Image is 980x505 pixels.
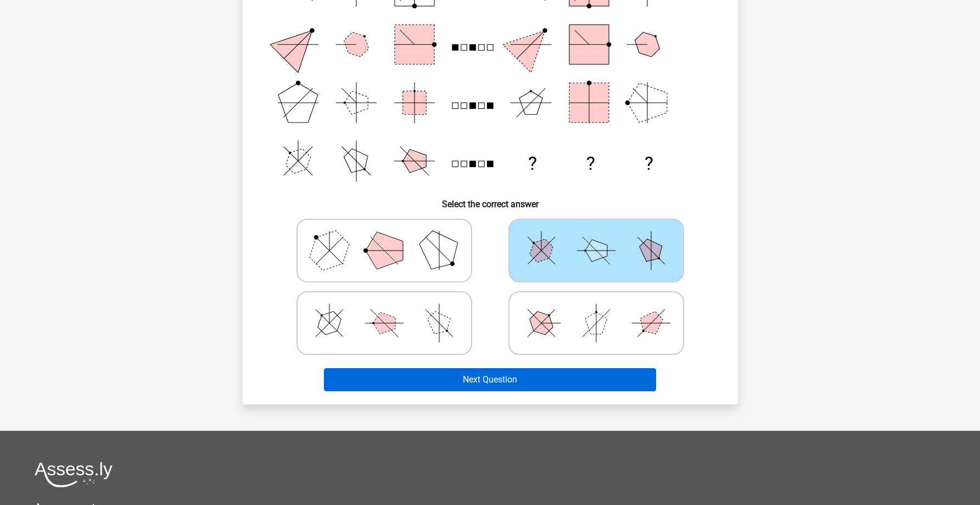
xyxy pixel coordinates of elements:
button: Next Question [324,368,656,391]
text: ? [586,153,595,174]
text: ? [645,153,653,174]
img: Assessly logo [35,462,113,487]
text: ? [528,153,536,174]
h6: Select the correct answer [260,190,720,209]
